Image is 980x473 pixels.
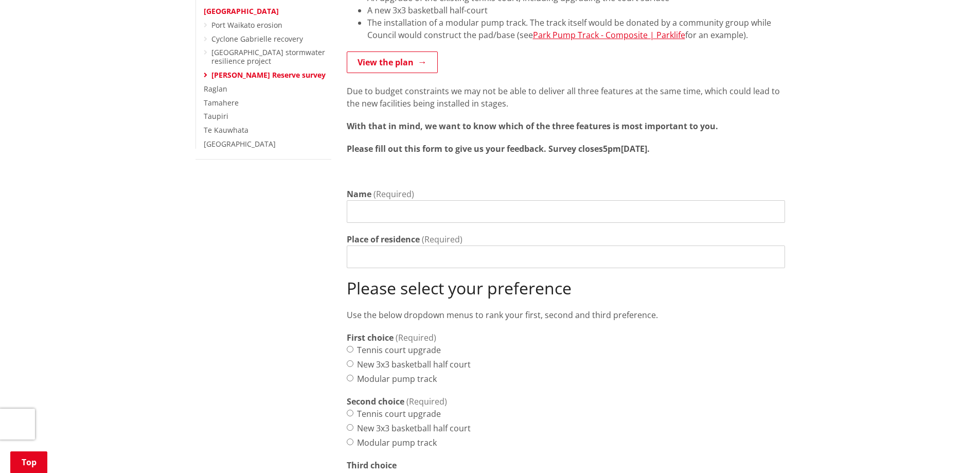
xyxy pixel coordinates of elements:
a: [GEOGRAPHIC_DATA] [204,6,279,16]
span: (Required) [396,332,436,343]
span: (Required) [373,188,414,200]
iframe: Messenger Launcher [933,430,970,467]
strong: First choice [347,331,394,344]
h2: Please select your preference [347,278,785,298]
p: Due to budget constraints we may not be able to deliver all three features at the same time, whic... [347,85,785,110]
a: [PERSON_NAME] Reserve survey [211,70,326,80]
a: Cyclone Gabrielle recovery [211,34,303,44]
span: (Required) [406,396,447,407]
label: Place of residence [347,233,420,246]
label: New 3x3 basketball half court [357,422,471,434]
li: The installation of a modular pump track. The track itself would be donated by a community group ... [367,16,785,41]
strong: Third choice [347,459,397,471]
p: Use the below dropdown menus to rank your first, second and third preference. [347,309,785,321]
li: A new 3x3 basketball half-court [367,4,785,16]
label: New 3x3 basketball half court [357,358,471,371]
a: Raglan [204,84,227,94]
label: Modular pump track [357,373,437,385]
label: Tennis court upgrade [357,408,441,420]
a: View the plan [347,51,438,73]
span: (Required) [422,234,462,245]
a: Port Waikato erosion [211,20,282,30]
strong: Please fill out this form to give us your feedback. Survey closes [347,143,603,154]
label: Name [347,188,371,200]
a: Tamahere [204,98,239,108]
a: [GEOGRAPHIC_DATA] stormwater resilience project [211,47,325,66]
label: Modular pump track [357,436,437,449]
strong: Second choice [347,395,404,408]
a: Taupiri [204,111,228,121]
a: Te Kauwhata [204,125,248,135]
label: Tennis court upgrade [357,344,441,356]
a: [GEOGRAPHIC_DATA] [204,139,276,149]
strong: With that in mind, we want to know which of the three features is most important to you. [347,120,718,132]
strong: 5pm[DATE]. [603,143,650,154]
a: Top [10,451,47,473]
a: Park Pump Track - Composite | Parklife [533,29,685,41]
